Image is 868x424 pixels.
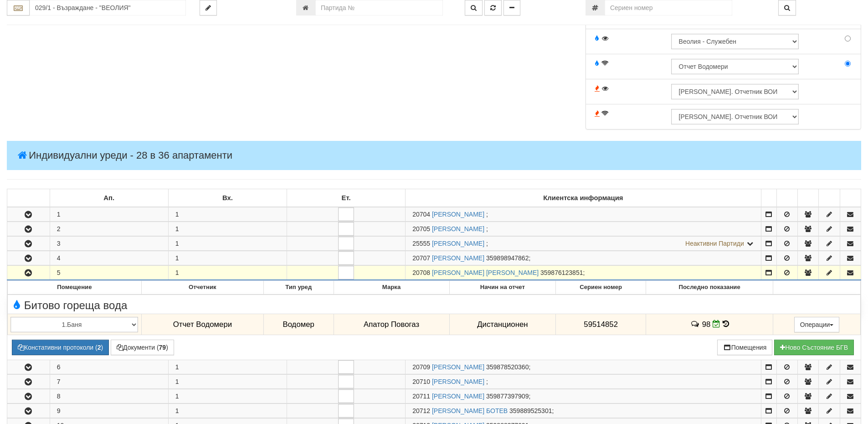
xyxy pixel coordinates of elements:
[685,240,744,247] span: Неактивни Партиди
[543,194,623,202] b: Клиентска информация
[168,374,287,388] td: 1
[432,254,484,262] a: [PERSON_NAME]
[412,254,430,262] span: Партида №
[486,363,529,371] span: 359878520360
[50,389,168,403] td: 8
[406,207,761,222] td: ;
[713,320,720,328] i: Редакция Отчет
[794,317,840,332] button: Операции
[798,189,819,207] td: : No sort applied, sorting is disabled
[406,374,761,388] td: ;
[50,265,168,280] td: 5
[50,251,168,265] td: 4
[432,393,484,400] a: [PERSON_NAME]
[406,236,761,250] td: ;
[10,300,127,311] span: Битово гореща вода
[486,254,529,262] span: 359898947862
[334,280,449,294] th: Марка
[432,269,539,276] a: [PERSON_NAME] [PERSON_NAME]
[412,211,430,218] span: Партида №
[406,403,761,418] td: ;
[173,320,232,329] span: Отчет Водомери
[50,236,168,250] td: 3
[412,378,430,385] span: Партида №
[50,403,168,418] td: 9
[159,344,166,351] b: 79
[646,280,773,294] th: Последно показание
[141,280,263,294] th: Отчетник
[406,189,761,207] td: Клиентска информация: No sort applied, sorting is disabled
[449,280,556,294] th: Начин на отчет
[168,403,287,418] td: 1
[287,189,405,207] td: Ет.: No sort applied, sorting is disabled
[774,340,854,355] button: Новo Състояние БГВ
[406,251,761,265] td: ;
[432,378,484,385] a: [PERSON_NAME]
[761,189,776,207] td: : No sort applied, sorting is disabled
[263,314,334,335] td: Водомер
[509,407,552,414] span: 359889525301
[406,389,761,403] td: ;
[486,393,529,400] span: 359877397909
[12,340,109,355] button: Констативни протоколи (2)
[690,320,702,328] span: История на забележките
[412,225,430,233] span: Партида №
[412,240,430,247] span: Партида №
[222,194,233,202] b: Вх.
[263,280,334,294] th: Тип уред
[111,340,174,355] button: Документи (79)
[432,407,508,414] a: [PERSON_NAME] БОТЕВ
[50,207,168,222] td: 1
[723,320,729,328] span: История на показанията
[168,207,287,222] td: 1
[342,194,351,202] b: Ет.
[7,141,861,170] h4: Индивидуални уреди - 28 в 36 апартаменти
[334,314,449,335] td: Апатор Повогаз
[7,189,50,207] td: : No sort applied, sorting is disabled
[717,340,773,355] button: Помещения
[412,363,430,371] span: Партида №
[168,265,287,280] td: 1
[50,374,168,388] td: 7
[406,222,761,236] td: ;
[432,240,484,247] a: [PERSON_NAME]
[540,269,583,276] span: 359876123851
[168,189,287,207] td: Вх.: No sort applied, sorting is disabled
[168,251,287,265] td: 1
[168,360,287,374] td: 1
[432,363,484,371] a: [PERSON_NAME]
[556,280,646,294] th: Сериен номер
[168,389,287,403] td: 1
[406,360,761,374] td: ;
[50,189,168,207] td: Ап.: No sort applied, sorting is disabled
[702,320,711,329] span: 98
[776,189,797,207] td: : No sort applied, sorting is disabled
[50,360,168,374] td: 6
[584,320,618,329] span: 59514852
[432,225,484,233] a: [PERSON_NAME]
[819,189,840,207] td: : No sort applied, sorting is disabled
[8,280,142,294] th: Помещение
[412,393,430,400] span: Партида №
[168,236,287,250] td: 1
[432,211,484,218] a: [PERSON_NAME]
[406,265,761,280] td: ;
[50,222,168,236] td: 2
[840,189,861,207] td: : No sort applied, sorting is disabled
[412,269,430,276] span: Партида №
[412,407,430,414] span: Партида №
[449,314,556,335] td: Дистанционен
[168,222,287,236] td: 1
[98,344,101,351] b: 2
[103,194,114,202] b: Ап.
